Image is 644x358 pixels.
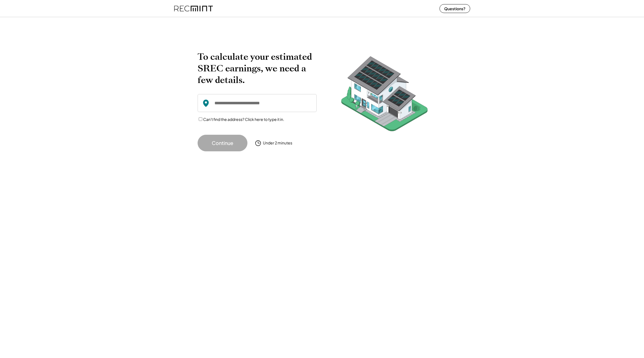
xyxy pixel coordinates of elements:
[330,51,438,140] img: RecMintArtboard%207.png
[263,140,292,146] div: Under 2 minutes
[439,4,470,13] button: Questions?
[198,51,317,86] h2: To calculate your estimated SREC earnings, we need a few details.
[203,117,284,122] label: Can't find the address? Click here to type it in.
[174,1,213,16] img: recmint-logotype%403x%20%281%29.jpeg
[198,135,247,151] button: Continue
